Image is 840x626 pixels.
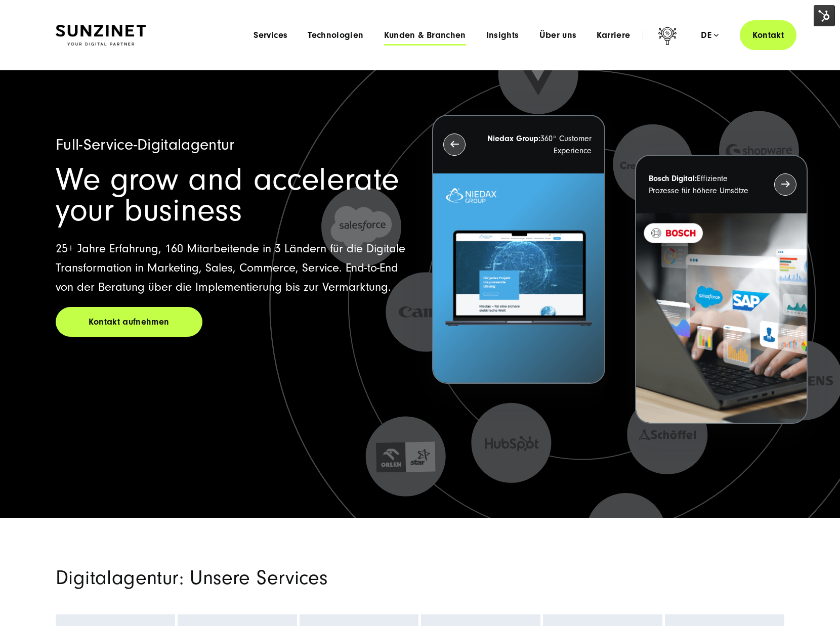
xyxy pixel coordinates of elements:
[486,30,519,40] a: Insights
[432,115,605,384] button: Niedax Group:360° Customer Experience Letztes Projekt von Niedax. Ein Laptop auf dem die Niedax W...
[635,155,808,424] button: Bosch Digital:Effiziente Prozesse für höhere Umsätze BOSCH - Kundeprojekt - Digital Transformatio...
[539,30,577,40] a: Über uns
[740,20,796,50] a: Kontakt
[484,132,591,157] p: 360° Customer Experience
[649,174,697,183] strong: Bosch Digital:
[56,25,146,46] img: SUNZINET Full Service Digital Agentur
[56,161,399,229] span: We grow and accelerate your business
[56,136,235,154] span: Full-Service-Digitalagentur
[384,30,466,40] a: Kunden & Branchen
[308,30,363,40] a: Technologien
[636,213,807,423] img: BOSCH - Kundeprojekt - Digital Transformation Agentur SUNZINET
[487,134,540,143] strong: Niedax Group:
[597,30,630,40] a: Karriere
[56,307,202,337] a: Kontakt aufnehmen
[254,30,287,40] a: Services
[433,173,604,383] img: Letztes Projekt von Niedax. Ein Laptop auf dem die Niedax Website geöffnet ist, auf blauem Hinter...
[701,30,719,40] div: de
[56,239,408,297] p: 25+ Jahre Erfahrung, 160 Mitarbeitende in 3 Ländern für die Digitale Transformation in Marketing,...
[814,5,835,26] img: HubSpot Tools-Menüschalter
[56,568,536,588] h2: Digitalagentur: Unsere Services
[649,172,756,197] p: Effiziente Prozesse für höhere Umsätze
